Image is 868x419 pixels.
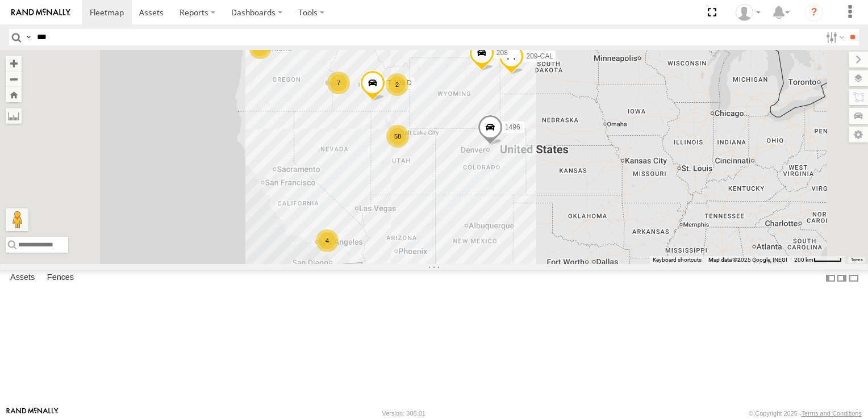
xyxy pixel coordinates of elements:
label: Measure [6,108,22,124]
span: 200 km [794,257,813,263]
button: Zoom in [6,56,22,71]
div: 2 [386,73,408,96]
label: Hide Summary Table [848,270,859,286]
label: Search Query [24,29,33,45]
div: 8 [249,36,272,59]
span: 208 [496,48,508,56]
label: Dock Summary Table to the Left [825,270,836,286]
img: rand-logo.svg [11,9,70,16]
span: Map data ©2025 Google, INEGI [708,257,787,263]
label: Dock Summary Table to the Right [836,270,848,286]
span: T-199 D [387,79,412,87]
i: ? [805,3,823,22]
div: 7 [327,72,350,94]
div: © Copyright 2025 - [749,410,862,417]
label: Fences [41,270,80,286]
a: Visit our Website [6,408,59,419]
span: 1496 [505,123,520,131]
span: 209-CAL [526,52,553,60]
div: 58 [386,125,409,148]
label: Search Filter Options [821,29,846,45]
label: Assets [5,270,40,286]
div: Heidi Drysdale [732,4,765,21]
label: Map Settings [849,127,868,143]
button: Zoom out [6,71,22,87]
button: Keyboard shortcuts [653,256,702,264]
div: 4 [316,229,339,252]
button: Map Scale: 200 km per 46 pixels [791,256,845,264]
button: Drag Pegman onto the map to open Street View [6,208,28,231]
a: Terms and Conditions [802,410,862,417]
button: Zoom Home [6,87,22,102]
div: Version: 308.01 [382,410,425,417]
a: Terms (opens in new tab) [851,257,863,262]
